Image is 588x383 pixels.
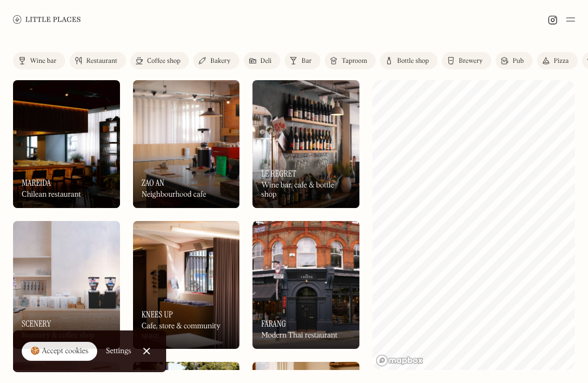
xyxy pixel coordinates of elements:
a: Le RegretLe RegretLe RegretWine bar, cafe & bottle shop [252,80,359,208]
img: Zao An [133,80,240,208]
a: Bar [284,52,320,69]
a: Settings [106,339,131,363]
a: Zao AnZao AnZao AnNeighbourhood cafe [133,80,240,208]
a: Coffee shop [130,52,189,69]
div: Restaurant [86,58,117,64]
img: Mareida [13,80,120,208]
a: FarangFarangFarangModern Thai restaurant [252,221,359,349]
div: Wine bar, cafe & bottle shop [261,181,351,199]
div: Modern Thai restaurant [261,331,337,340]
a: Mapbox homepage [376,354,423,367]
h3: Zao An [142,178,165,188]
div: Cafe, store & community space [142,322,231,340]
h3: Knees Up [142,309,173,320]
div: Bar [301,58,312,64]
a: Brewery [442,52,491,69]
a: Taproom [325,52,376,69]
div: Chilean restaurant [22,190,81,199]
img: Knees Up [133,221,240,349]
a: Pub [496,52,533,69]
a: Bakery [193,52,239,69]
a: Deli [244,52,281,69]
a: Pizza [537,52,578,69]
h3: Mareida [22,178,51,188]
div: 🍪 Accept cookies [30,346,88,357]
a: Bottle shop [380,52,438,69]
a: MareidaMareidaMareidaChilean restaurant [13,80,120,208]
div: Settings [106,347,131,355]
h3: Scenery [22,319,51,329]
img: Farang [252,221,359,349]
div: Neighbourhood cafe [142,190,206,199]
canvas: Map [372,80,575,370]
div: Pub [513,58,524,64]
div: Coffee shop [147,58,180,64]
a: 🍪 Accept cookies [22,342,97,361]
h3: Le Regret [261,168,296,179]
div: Bakery [210,58,230,64]
img: Le Regret [252,80,359,208]
a: Knees UpKnees UpKnees UpCafe, store & community space [133,221,240,349]
div: Pizza [554,58,569,64]
a: SceneryScenerySceneryRoastery & coffee shop [13,221,120,349]
a: Wine bar [13,52,65,69]
div: Wine bar [30,58,56,64]
div: Taproom [342,58,367,64]
a: Close Cookie Popup [136,340,157,362]
div: Brewery [459,58,483,64]
a: Restaurant [69,52,126,69]
div: Deli [261,58,272,64]
img: Scenery [13,221,120,349]
div: Bottle shop [397,58,429,64]
h3: Farang [261,319,286,329]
